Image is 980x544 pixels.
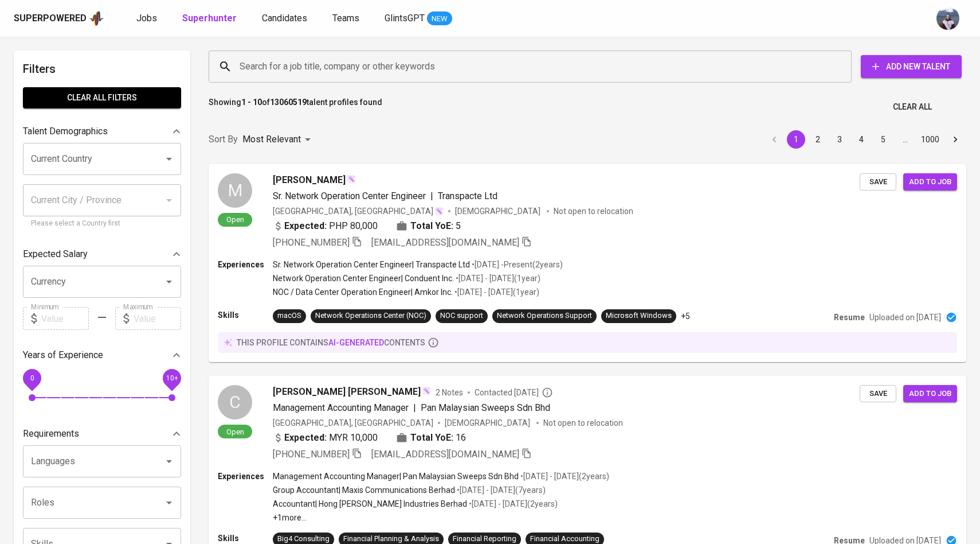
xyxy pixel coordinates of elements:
[23,243,181,266] div: Expected Salary
[222,427,249,437] span: Open
[273,219,378,233] div: PHP 80,000
[456,431,466,445] span: 16
[262,11,309,26] a: Candidates
[475,387,553,398] span: Contacted [DATE]
[554,205,633,217] p: Not open to relocation
[30,374,34,382] span: 0
[23,344,181,367] div: Years of Experience
[134,307,181,330] input: Value
[834,312,865,323] p: Resume
[273,205,444,217] div: [GEOGRAPHIC_DATA], [GEOGRAPHIC_DATA]
[438,191,497,201] span: Transpacte Ltd
[681,310,690,322] p: +5
[903,385,957,403] button: Add to job
[436,387,463,398] span: 2 Notes
[218,385,252,419] div: C
[161,151,177,167] button: Open
[161,274,177,290] button: Open
[273,191,426,201] span: Sr. Network Operation Center Engineer
[909,387,951,401] span: Add to job
[918,130,943,149] button: Go to page 1000
[23,247,88,261] p: Expected Salary
[385,11,452,26] a: GlintsGPT NEW
[284,219,327,233] b: Expected:
[31,218,173,230] p: Please select a Country first
[41,307,89,330] input: Value
[161,495,177,511] button: Open
[427,13,452,25] span: NEW
[23,348,103,362] p: Years of Experience
[328,338,384,347] span: AI-generated
[542,387,553,398] svg: By Malaysia recruiter
[315,310,426,321] div: Network Operations Center (NOC)
[23,125,108,138] p: Talent Demographics
[182,13,237,24] b: Superhunter
[413,401,416,415] span: |
[453,286,539,298] p: • [DATE] - [DATE] ( 1 year )
[218,533,273,544] p: Skills
[270,98,307,107] b: 13060519
[209,96,382,118] p: Showing of talent profiles found
[434,207,444,216] img: magic_wand.svg
[763,130,966,149] nav: pagination navigation
[23,87,181,108] button: Clear All filters
[242,129,315,150] div: Most Relevant
[277,310,301,321] div: macOS
[497,310,592,321] div: Network Operations Support
[273,449,350,460] span: [PHONE_NUMBER]
[454,273,540,284] p: • [DATE] - [DATE] ( 1 year )
[273,402,409,413] span: Management Accounting Manager
[182,11,239,26] a: Superhunter
[284,431,327,445] b: Expected:
[371,449,519,460] span: [EMAIL_ADDRESS][DOMAIN_NAME]
[888,96,936,118] button: Clear All
[262,13,307,24] span: Candidates
[242,133,301,146] p: Most Relevant
[606,310,672,321] div: Microsoft Windows
[273,498,467,510] p: Accountant | Hong [PERSON_NAME] Industries Berhad
[23,60,181,78] h6: Filters
[166,374,178,382] span: 10+
[430,189,433,203] span: |
[909,176,951,189] span: Add to job
[136,13,157,24] span: Jobs
[870,60,952,74] span: Add New Talent
[273,173,346,187] span: [PERSON_NAME]
[852,130,871,149] button: Go to page 4
[273,417,433,429] div: [GEOGRAPHIC_DATA], [GEOGRAPHIC_DATA]
[218,259,273,270] p: Experiences
[456,219,461,233] span: 5
[445,417,532,429] span: [DEMOGRAPHIC_DATA]
[14,12,87,25] div: Superpowered
[23,427,79,441] p: Requirements
[874,130,892,149] button: Go to page 5
[273,237,350,248] span: [PHONE_NUMBER]
[519,471,609,482] p: • [DATE] - [DATE] ( 2 years )
[273,385,421,399] span: [PERSON_NAME] [PERSON_NAME]
[161,453,177,469] button: Open
[455,484,546,496] p: • [DATE] - [DATE] ( 7 years )
[869,312,941,323] p: Uploaded on [DATE]
[410,219,453,233] b: Total YoE:
[455,205,542,217] span: [DEMOGRAPHIC_DATA]
[440,310,483,321] div: NOC support
[241,98,262,107] b: 1 - 10
[830,130,849,149] button: Go to page 3
[946,130,965,149] button: Go to next page
[273,259,470,270] p: Sr. Network Operation Center Engineer | Transpacte Ltd
[371,237,519,248] span: [EMAIL_ADDRESS][DOMAIN_NAME]
[273,471,519,482] p: Management Accounting Manager | Pan Malaysian Sweeps Sdn Bhd
[861,55,962,78] button: Add New Talent
[865,176,891,189] span: Save
[860,173,896,191] button: Save
[89,10,104,27] img: app logo
[273,484,455,496] p: Group Accountant | Maxis Communications Berhad
[222,215,249,224] span: Open
[273,273,454,284] p: Network Operation Center Engineer | Conduent Inc.
[936,7,959,30] img: christine.raharja@glints.com
[209,133,238,146] p: Sort By
[896,134,914,145] div: …
[14,10,104,27] a: Superpoweredapp logo
[218,471,273,482] p: Experiences
[136,11,159,26] a: Jobs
